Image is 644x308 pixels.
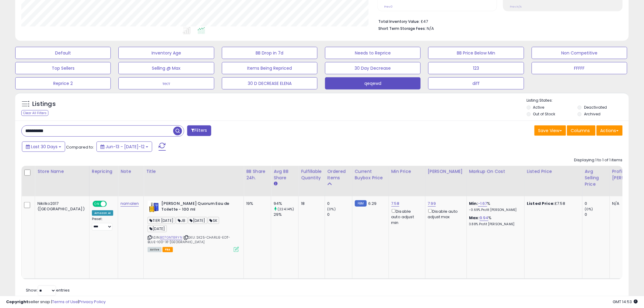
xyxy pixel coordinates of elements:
[527,201,578,206] div: £7.58
[384,5,393,9] small: Prev: 0
[92,217,113,231] div: Preset:
[428,62,524,74] button: 123
[301,168,322,181] div: Fulfillable Quantity
[148,235,230,244] span: | SKU: SK25-CHARLIE-EDT-BLUE-100-X1-[GEOGRAPHIC_DATA]
[148,247,162,252] span: All listings currently available for purchase on Amazon
[378,19,420,24] b: Total Inventory Value:
[510,5,522,9] small: Prev: N/A
[325,77,421,89] button: qeqewd
[378,26,426,31] b: Short Term Storage Fees:
[188,217,207,224] span: [DATE]
[327,201,352,206] div: 0
[118,62,214,74] button: Selling @ Max
[574,157,623,163] div: Displaying 1 to 1 of 1 items
[26,287,70,293] span: Show: entries
[118,77,214,89] button: тест
[532,47,627,59] button: Non Competitive
[325,62,421,74] button: 30 Day Decrease
[428,168,464,175] div: [PERSON_NAME]
[121,201,139,207] a: namalen
[527,168,580,175] div: Listed Price
[15,62,111,74] button: Top Sellers
[391,208,421,226] div: Disable auto adjust min
[121,168,141,175] div: Note
[368,201,377,206] span: 6.29
[146,168,241,175] div: Title
[274,201,298,206] div: 94%
[92,210,113,216] div: Amazon AI
[532,62,627,74] button: FFFFF
[6,299,28,305] strong: Copyright
[31,144,58,150] span: Last 30 Days
[160,235,182,240] a: B07GNT8RYN
[428,208,462,220] div: Disable auto adjust max
[176,217,187,224] span: JB
[325,47,421,59] button: Needs to Reprice
[527,201,555,206] b: Listed Price:
[327,212,352,217] div: 0
[478,201,487,207] a: -1.67
[584,105,607,110] label: Deactivated
[480,215,488,221] a: 9.94
[118,47,214,59] button: Inventory Age
[584,111,600,117] label: Archived
[22,142,65,152] button: Last 30 Days
[469,201,520,212] div: %
[37,201,85,212] div: Nikilko2017 ([GEOGRAPHIC_DATA])
[469,222,520,226] p: 3.88% Profit [PERSON_NAME]
[222,62,317,74] button: Items Being Repriced
[469,215,520,226] div: %
[222,47,317,59] button: BB Drop in 7d
[148,201,160,213] img: 41u6v-HB8kL._SL40_.jpg
[96,142,152,152] button: Jun-13 - [DATE]-12
[148,217,175,224] span: TIER [DATE]
[469,215,480,221] b: Max:
[533,111,555,117] label: Out of Stock
[246,201,266,206] div: 19%
[585,201,610,206] div: 0
[274,181,277,187] small: Avg BB Share.
[92,168,115,175] div: Repricing
[148,201,239,251] div: ASIN:
[274,212,298,217] div: 29%
[585,212,610,217] div: 0
[6,299,106,305] div: seller snap | |
[15,77,111,89] button: Reprice 2
[222,77,317,89] button: 30 D DECREASE ELENA
[428,47,524,59] button: BB Price Below Min
[15,47,111,59] button: Default
[469,201,478,206] b: Min:
[327,168,350,181] div: Ordered Items
[467,166,524,196] th: The percentage added to the cost of goods (COGS) that forms the calculator for Min & Max prices.
[469,168,522,175] div: Markup on Cost
[469,208,520,212] p: -0.69% Profit [PERSON_NAME]
[428,77,524,89] button: diff
[585,207,593,212] small: (0%)
[37,168,87,175] div: Store Name
[93,201,101,207] span: ON
[613,299,638,305] span: 2025-08-13 14:53 GMT
[246,168,268,181] div: BB Share 24h.
[527,98,629,103] p: Listing States:
[427,26,434,31] span: N/A
[567,125,596,136] button: Columns
[597,125,623,136] button: Actions
[428,201,436,207] a: 7.99
[301,201,320,206] div: 18
[378,17,618,25] li: £47
[161,201,235,214] b: [PERSON_NAME] Quorum Eau de Toilette - 100 ml
[355,168,386,181] div: Current Buybox Price
[66,144,94,150] span: Compared to:
[21,110,48,116] div: Clear All Filters
[208,217,219,224] span: SK
[571,128,590,134] span: Columns
[187,125,211,136] button: Filters
[585,168,607,187] div: Avg Selling Price
[391,201,400,207] a: 7.58
[163,247,173,252] span: FBA
[533,105,544,110] label: Active
[106,201,116,207] span: OFF
[534,125,566,136] button: Save View
[148,225,167,232] span: [DATE]
[278,207,294,212] small: (224.14%)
